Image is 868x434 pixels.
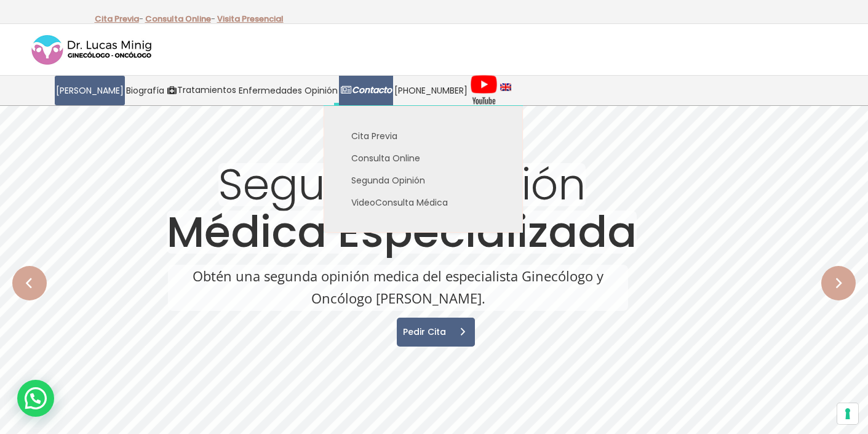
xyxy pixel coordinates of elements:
[469,76,499,105] a: Videos Youtube Ginecología
[394,84,468,98] span: [PHONE_NUMBER]
[397,318,475,347] a: Pedir Cita
[351,196,448,209] span: VideoConsulta Médica
[56,84,124,98] span: [PERSON_NAME]
[217,13,284,25] a: Visita Presencial
[324,191,522,214] a: VideoConsulta Médica
[145,13,211,25] a: Consulta Online
[165,76,237,105] a: Tratamientos
[351,174,425,187] span: Segunda Opinión
[303,76,339,105] a: Opinión
[351,152,420,164] span: Consulta Online
[324,147,522,169] a: Consulta Online
[55,76,125,105] a: [PERSON_NAME]
[95,13,139,25] a: Cita Previa
[470,75,498,106] img: Videos Youtube Ginecología
[17,380,54,417] div: WhatsApp contact
[168,265,628,311] rs-layer: Obtén una segunda opinión medica del especialista Ginecólogo y Oncólogo [PERSON_NAME].
[95,11,143,27] p: -
[177,83,236,97] span: Tratamientos
[125,76,165,105] a: Biografía
[393,76,469,105] a: [PHONE_NUMBER]
[397,328,448,336] span: Pedir Cita
[218,163,586,206] rs-layer: Segunda Opinión
[352,84,392,96] strong: Contacto
[167,211,637,254] rs-layer: Médica Especializada
[305,84,338,98] span: Opinión
[499,76,512,105] a: language english
[324,125,522,147] a: Cita Previa
[324,169,522,191] a: Segunda Opinión
[239,84,302,98] span: Enfermedades
[500,84,511,91] img: language english
[237,76,303,105] a: Enfermedades
[837,403,858,424] button: Sus preferencias de consentimiento para tecnologías de seguimiento
[339,76,393,105] a: Contacto
[145,11,215,27] p: -
[351,130,397,142] span: Cita Previa
[126,84,164,98] span: Biografía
